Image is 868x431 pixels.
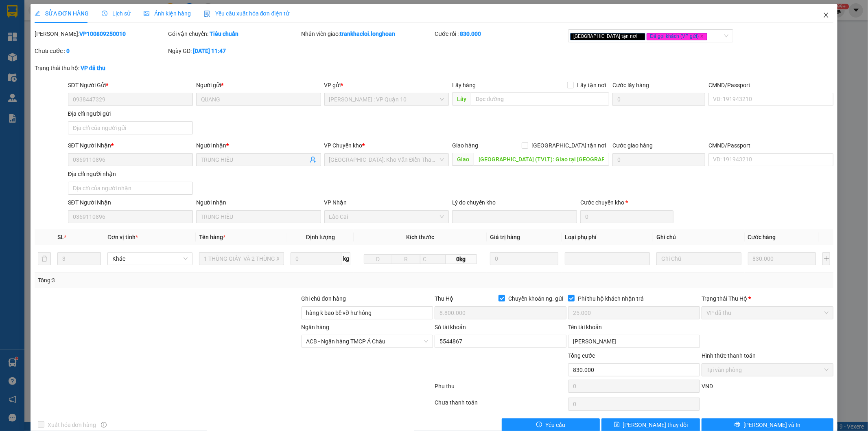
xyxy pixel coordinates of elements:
[490,252,558,265] input: 0
[112,253,188,265] span: Khác
[435,335,566,348] input: Số tài khoản
[748,234,776,240] span: Cước hàng
[435,295,453,302] span: Thu Hộ
[35,11,40,16] span: edit
[306,335,429,347] span: ACB - Ngân hàng TMCP Á Châu
[570,33,645,40] span: [GEOGRAPHIC_DATA] tận nơi
[815,4,837,27] button: Close
[575,294,647,303] span: Phí thu hộ khách nhận trả
[435,29,566,38] div: Cước rồi :
[638,34,642,38] span: close
[199,234,225,240] span: Tên hàng
[452,142,478,149] span: Giao hàng
[35,10,89,17] span: SỬA ĐƠN HÀNG
[302,29,433,38] div: Nhân viên giao:
[612,82,649,88] label: Cước lấy hàng
[168,29,300,38] div: Gói vận chuyển:
[446,254,477,264] span: 0kg
[656,252,741,265] input: Ghi Chú
[35,46,166,55] div: Chưa cước :
[144,11,149,16] span: picture
[748,252,816,265] input: 0
[193,48,226,54] b: [DATE] 11:47
[302,324,330,330] label: Ngân hàng
[196,81,321,90] div: Người gửi
[204,10,290,17] span: Yêu cầu xuất hóa đơn điện tử
[342,252,350,265] span: kg
[68,198,193,207] div: SĐT Người Nhận
[568,335,700,348] input: Tên tài khoản
[38,276,335,285] div: Tổng: 3
[324,198,449,207] div: VP Nhận
[44,420,100,429] span: Xuất hóa đơn hàng
[81,65,106,71] b: VP đã thu
[68,109,193,118] div: Địa chỉ người gửi
[196,141,321,150] div: Người nhận
[614,422,620,428] span: save
[68,141,193,150] div: SĐT Người Nhận
[144,10,191,17] span: Ảnh kiện hàng
[580,198,673,207] div: Cước chuyển kho
[574,81,609,90] span: Lấy tận nơi
[68,121,193,134] input: Địa chỉ của người gửi
[102,11,107,16] span: clock-circle
[57,234,64,240] span: SL
[329,154,444,166] span: Hà Nội: Kho Văn Điển Thanh Trì
[35,64,200,73] div: Trạng thái thu hộ:
[568,352,595,359] span: Tổng cước
[107,234,138,240] span: Đơn vị tính
[735,422,740,428] span: printer
[392,254,420,264] input: R
[708,141,833,150] div: CMND/Passport
[310,156,316,163] span: user-add
[199,252,284,265] input: VD: Bàn, Ghế
[505,294,566,303] span: Chuyển khoản ng. gửi
[568,324,602,330] label: Tên tài khoản
[452,153,474,166] span: Giao
[329,211,444,223] span: Lào Cai
[545,420,565,429] span: Yêu cầu
[647,33,707,40] span: Đã gọi khách (VP gửi)
[102,10,131,17] span: Lịch sử
[68,81,193,90] div: SĐT Người Gửi
[612,142,653,149] label: Cước giao hàng
[196,198,321,207] div: Người nhận
[702,294,833,303] div: Trạng thái Thu Hộ
[68,182,193,195] input: Địa chỉ của người nhận
[79,31,126,37] b: VP100809250010
[743,420,800,429] span: [PERSON_NAME] và In
[460,31,481,37] b: 830.000
[536,422,542,428] span: exclamation-circle
[306,234,335,240] span: Định lượng
[474,153,609,166] input: Dọc đường
[420,254,446,264] input: C
[562,229,653,245] th: Loại phụ phí
[702,352,756,359] label: Hình thức thanh toán
[653,229,745,245] th: Ghi chú
[101,422,107,428] span: info-circle
[35,29,166,38] div: [PERSON_NAME]:
[435,324,466,330] label: Số tài khoản
[452,82,476,88] span: Lấy hàng
[612,153,705,166] input: Cước giao hàng
[204,11,210,17] img: icon
[340,31,396,37] b: trankhacloi.longhoan
[210,31,238,37] b: Tiêu chuẩn
[823,12,829,18] span: close
[38,252,51,265] button: delete
[490,234,520,240] span: Giá trị hàng
[452,92,471,106] span: Lấy
[68,169,193,178] div: Địa chỉ người nhận
[452,198,577,207] div: Lý do chuyển kho
[364,254,392,264] input: D
[324,142,363,149] span: VP Chuyển kho
[434,382,568,396] div: Phụ thu
[406,234,434,240] span: Kích thước
[302,295,346,302] label: Ghi chú đơn hàng
[434,398,568,412] div: Chưa thanh toán
[702,383,713,389] span: VND
[329,93,444,106] span: Hồ Chí Minh : VP Quận 10
[706,307,829,319] span: VP đã thu
[168,46,300,55] div: Ngày GD:
[612,93,705,106] input: Cước lấy hàng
